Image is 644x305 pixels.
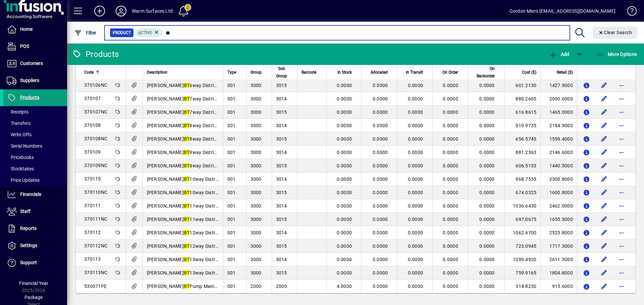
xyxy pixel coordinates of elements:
span: 3015 [276,270,287,276]
span: 001 [227,176,236,182]
span: Write Offs [7,132,32,137]
span: [PERSON_NAME] 9way Distribution Panel 900W [147,150,255,155]
span: 0.0000 [443,136,458,142]
button: More options [616,134,627,144]
td: 1717.3000 [540,239,577,253]
button: Edit [599,214,609,225]
td: 1427.9000 [540,79,577,92]
span: 0.0000 [408,230,423,235]
span: 0.0000 [479,203,495,209]
a: Pricebooks [3,152,67,163]
span: Allocated [371,69,388,76]
span: Pricebooks [7,155,34,160]
span: 001 [227,257,236,262]
span: 0.0000 [373,230,388,235]
span: Active [138,30,152,35]
td: 616.8615 [504,105,541,119]
button: More options [616,214,627,225]
span: 0.0000 [337,257,352,262]
td: 606.5153 [504,159,541,172]
a: Financials [3,186,67,203]
span: On Backorder [472,65,495,80]
a: Home [3,21,67,38]
span: 001 [227,203,236,209]
span: 3000 [251,123,262,128]
span: 370111 [84,203,101,208]
td: 1655.5000 [540,213,577,226]
em: BT [184,203,190,209]
span: [PERSON_NAME] 7way Distribution Panel 750W [147,96,255,101]
span: 0.0000 [337,230,352,235]
span: 0.0000 [337,123,352,128]
button: Edit [599,134,609,144]
span: Product [113,29,131,36]
span: 0.0000 [337,83,352,88]
span: 3000 [251,150,262,155]
button: More options [616,254,627,265]
span: 3000 [251,243,262,249]
span: 3000 [251,270,262,276]
em: BT [184,257,190,262]
span: 0.0000 [443,217,458,222]
td: 723.0945 [504,239,541,253]
span: Description [147,69,167,76]
span: 3000 [251,190,262,195]
span: 3015 [276,243,287,249]
span: 370106NC [84,82,107,88]
span: 0.0000 [408,136,423,142]
a: Write Offs [3,129,67,140]
span: 3000 [251,203,262,209]
span: 0.0000 [408,243,423,249]
em: BT [184,270,190,276]
td: 2090.6000 [540,92,577,105]
button: Edit [599,254,609,265]
span: 3000 [251,163,262,168]
span: [PERSON_NAME] 13way Distribution Panel NO Cabinet [147,270,270,276]
span: Staff [20,209,31,214]
td: 919.9735 [504,119,541,132]
span: 0.0000 [408,150,423,155]
span: Price Updates [7,177,40,183]
td: 2146.6000 [540,146,577,159]
em: BT [184,83,190,88]
span: [PERSON_NAME] 6way Distribution Panel No Cabinet [147,83,266,88]
span: 3015 [276,83,287,88]
em: BT [184,109,190,115]
span: 370109NC [84,163,107,168]
span: 001 [227,217,236,222]
em: BT [184,136,190,142]
span: Barcode [302,69,316,76]
td: 880.2605 [504,92,541,105]
span: 3000 [251,176,262,182]
span: [PERSON_NAME] 10way Distribution Panel No Cabinet [147,190,269,195]
span: 0.0000 [479,96,495,101]
span: 0.0000 [443,83,458,88]
span: 0.0000 [443,176,458,182]
td: 1036.6430 [504,199,541,213]
span: Add [549,52,569,57]
span: 0.0000 [373,96,388,101]
button: Edit [599,187,609,198]
a: Support [3,254,67,271]
em: BT [184,96,190,101]
div: Code [84,69,122,76]
em: BT [184,150,190,155]
span: 0.0000 [408,203,423,209]
span: 0.0000 [337,163,352,168]
span: 0.0000 [443,190,458,195]
span: Retail ($) [557,69,573,76]
span: POS [20,44,29,49]
button: More options [616,80,627,91]
span: 001 [227,123,236,128]
em: BT [184,176,190,182]
span: 0.0000 [479,257,495,262]
span: 001 [227,230,236,235]
button: Edit [599,227,609,238]
span: In Transit [406,69,423,76]
span: 001 [227,270,236,276]
span: 0.0000 [373,83,388,88]
span: 0.0000 [337,136,352,142]
span: 370108 [84,123,101,128]
span: 370110 [84,176,101,181]
td: 759.9165 [504,266,541,280]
